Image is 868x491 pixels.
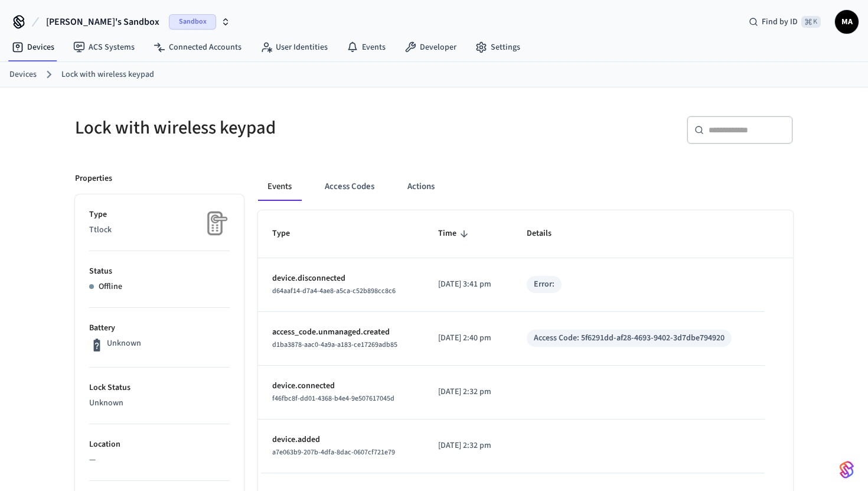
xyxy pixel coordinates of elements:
[258,173,301,201] button: Events
[99,281,122,293] p: Offline
[89,209,230,221] p: Type
[169,14,216,30] span: Sandbox
[89,224,230,236] p: Ttlock
[534,332,725,344] div: Access Code: 5f6291dd-af28-4693-9402-3d7dbe794920
[762,16,798,28] span: Find by ID
[395,37,466,58] a: Developer
[466,37,530,58] a: Settings
[89,454,230,466] p: —
[144,37,251,58] a: Connected Accounts
[801,16,821,28] span: ⌘ K
[438,225,472,243] span: Time
[272,434,410,446] p: device.added
[258,173,793,201] div: ant example
[272,340,397,350] span: d1ba3878-aac0-4a9a-a183-ce17269adb85
[739,11,830,32] div: Find by ID⌘ K
[64,37,144,58] a: ACS Systems
[836,11,857,32] span: MA
[398,173,444,201] button: Actions
[840,460,854,479] img: SeamLogoGradient.69752ec5.svg
[75,173,112,185] p: Properties
[251,37,337,58] a: User Identities
[272,394,394,404] span: f46fbc8f-dd01-4368-b4e4-9e507617045d
[272,380,410,392] p: device.connected
[107,337,141,350] p: Unknown
[438,278,498,291] p: [DATE] 3:41 pm
[258,210,793,473] table: sticky table
[272,225,305,243] span: Type
[9,69,37,81] a: Devices
[527,225,567,243] span: Details
[75,116,427,140] h5: Lock with wireless keypad
[337,37,395,58] a: Events
[200,209,230,238] img: Placeholder Lock Image
[438,386,498,398] p: [DATE] 2:32 pm
[272,326,410,339] p: access_code.unmanaged.created
[272,286,396,296] span: d64aaf14-d7a4-4ae8-a5ca-c52b898cc8c6
[835,10,859,34] button: MA
[272,272,410,285] p: device.disconnected
[438,332,498,344] p: [DATE] 2:40 pm
[46,15,159,29] span: [PERSON_NAME]'s Sandbox
[534,278,554,291] div: Error:
[89,397,230,409] p: Unknown
[89,265,230,278] p: Status
[89,438,230,451] p: Location
[2,37,64,58] a: Devices
[89,382,230,394] p: Lock Status
[438,440,498,452] p: [DATE] 2:32 pm
[315,173,384,201] button: Access Codes
[89,322,230,334] p: Battery
[61,69,154,81] a: Lock with wireless keypad
[272,447,395,457] span: a7e063b9-207b-4dfa-8dac-0607cf721e79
